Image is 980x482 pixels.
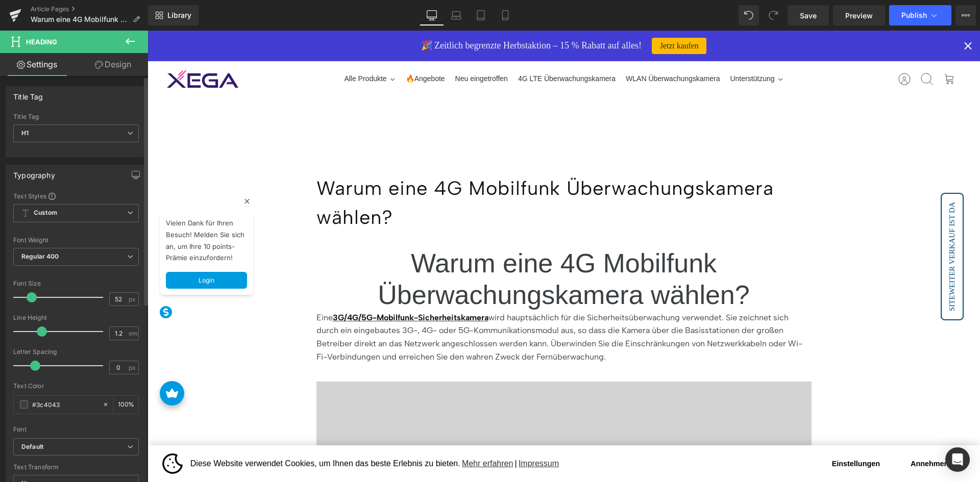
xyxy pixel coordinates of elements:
a: Design [76,53,150,76]
a: Mehr erfahren [313,425,367,441]
div: Font Size [13,280,139,287]
p: Eine wird hauptsächlich für die Sicherheitsüberwachung verwendet. Sie zeichnet sich durch ein ein... [169,281,664,333]
a: 4G LTE Überwachungskamera [365,36,473,61]
a: Alle Produkte [191,36,253,61]
div: Title Tag [13,87,43,101]
div: Open Intercom Messenger [945,447,970,472]
span: px [129,364,137,371]
button: Publish [889,5,951,26]
a: Jetzt kaufen [504,7,559,23]
span: Alle Produkte [197,43,239,54]
b: H1 [21,129,29,137]
span: em [129,330,137,337]
div: Text Color [13,383,139,390]
a: Desktop [420,5,444,26]
i: Default [21,443,43,451]
b: Regular 400 [21,252,59,260]
span: Warum eine 4G Mobilfunk Überwachungskamera wählen? [31,15,129,23]
button: SITEWEITER VERKAUF IST DA [800,171,809,280]
button: Annehmen [746,423,818,443]
button: More [955,5,976,26]
a: WLAN Überwachungskamera [473,36,577,61]
div: Font [13,426,139,433]
button: Undo [739,5,759,26]
a: Laptop [444,5,469,26]
div: Hauptnavigation [191,35,641,63]
h1: Warum eine 4G Mobilfunk Überwachungskamera wählen? [169,217,664,281]
button: avada-joy-button-widget [12,350,37,375]
div: Typography [13,165,55,180]
div: Line Height [13,314,139,321]
a: cart [791,37,813,60]
div: Title Tag [13,113,139,120]
a: Close [814,8,827,22]
a: Mobile [493,5,518,26]
span: Heading [26,38,57,46]
button: Einstellungen [674,423,743,443]
a: 3G/4G/5G-Mobilfunk-Sicherheitskamera [185,282,341,292]
a: Tablet [469,5,493,26]
span: Library [167,11,191,20]
div: Text Transform [13,464,139,471]
a: Preview [833,5,885,26]
span: Preview [845,10,873,21]
a: Account [746,37,768,60]
span: px [129,296,137,302]
input: Color [32,399,97,410]
a: Neu eingetroffen [303,36,365,61]
b: Custom [34,209,57,217]
span: 🎉 Zeitlich begrenzte Herbstaktion – 15 % Rabatt auf alles! [274,10,494,20]
div: Text Styles [13,192,139,200]
img: de.xega [19,40,91,58]
a: 🔥Angebote [253,36,303,61]
span: 4G LTE Überwachungskamera [371,43,468,54]
a: Impressum [370,425,413,441]
span: Diese Website verwendet Cookies, um Ihnen das beste Erlebnis zu bieten. | [43,425,666,441]
span: Publish [901,11,927,19]
span: Neu eingetroffen [308,43,360,54]
span: Unterstützung [582,43,627,54]
p: Warum eine 4G Mobilfunk Überwachungskamera wählen? [169,143,664,201]
div: Letter Spacing [13,348,139,356]
span: WLAN Überwachungskamera [478,43,572,54]
span: 🔥Angebote [258,43,298,54]
div: % [114,396,138,414]
img: Cookie banner [15,423,35,443]
a: Article Pages [31,5,148,13]
span: Save [800,10,817,21]
div: Font Weight [13,237,139,244]
a: Unterstützung [577,36,641,61]
button: Redo [763,5,783,26]
a: New Library [148,5,199,26]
